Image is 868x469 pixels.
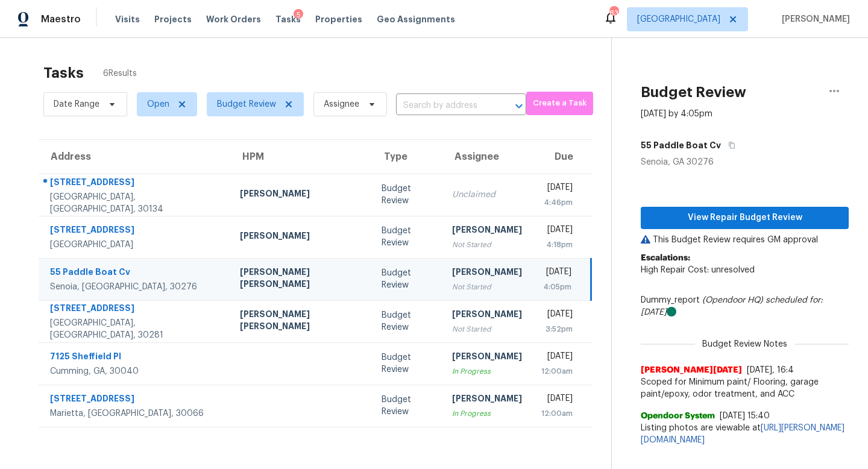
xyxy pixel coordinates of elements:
[641,234,849,246] p: This Budget Review requires GM approval
[206,13,261,25] span: Work Orders
[50,281,221,293] div: Senoia, [GEOGRAPHIC_DATA], 30276
[452,323,522,335] div: Not Started
[382,225,433,249] div: Budget Review
[541,266,572,281] div: [DATE]
[721,134,737,156] button: Copy Address
[382,267,433,291] div: Budget Review
[50,302,221,317] div: [STREET_ADDRESS]
[641,296,823,316] i: scheduled for: [DATE]
[41,13,81,25] span: Maestro
[230,140,372,174] th: HPM
[702,296,763,304] i: (Opendoor HQ)
[532,96,587,110] span: Create a Task
[526,92,593,115] button: Create a Task
[147,98,169,110] span: Open
[541,224,573,239] div: [DATE]
[442,140,532,174] th: Assignee
[377,13,455,25] span: Geo Assignments
[695,338,794,350] span: Budget Review Notes
[641,139,721,151] h5: 55 Paddle Boat Cv
[541,239,573,251] div: 4:18pm
[452,189,522,201] div: Unclaimed
[452,266,522,281] div: [PERSON_NAME]
[541,323,573,335] div: 3:52pm
[641,254,690,262] b: Escalations:
[720,412,770,420] span: [DATE] 15:40
[541,350,573,365] div: [DATE]
[240,230,362,245] div: [PERSON_NAME]
[452,224,522,239] div: [PERSON_NAME]
[541,197,573,209] div: 4:46pm
[452,239,522,251] div: Not Started
[54,98,99,110] span: Date Range
[637,13,720,25] span: [GEOGRAPHIC_DATA]
[240,266,362,293] div: [PERSON_NAME] [PERSON_NAME]
[641,410,715,422] span: Opendoor System
[154,13,192,25] span: Projects
[609,7,618,19] div: 83
[324,98,359,110] span: Assignee
[50,350,221,365] div: 7125 Sheffield Pl
[50,317,221,341] div: [GEOGRAPHIC_DATA], [GEOGRAPHIC_DATA], 30281
[275,15,301,24] span: Tasks
[641,156,849,168] div: Senoia, GA 30276
[452,365,522,377] div: In Progress
[50,408,221,420] div: Marietta, [GEOGRAPHIC_DATA], 30066
[641,266,755,274] span: High Repair Cost: unresolved
[50,224,221,239] div: [STREET_ADDRESS]
[452,350,522,365] div: [PERSON_NAME]
[641,294,849,318] div: Dummy_report
[50,365,221,377] div: Cumming, GA, 30040
[641,376,849,400] span: Scoped for Minimum paint/ Flooring, garage paint/epoxy, odor treatment, and ACC
[452,308,522,323] div: [PERSON_NAME]
[650,210,839,225] span: View Repair Budget Review
[541,392,573,408] div: [DATE]
[541,365,573,377] div: 12:00am
[747,366,794,374] span: [DATE], 16:4
[50,191,221,215] div: [GEOGRAPHIC_DATA], [GEOGRAPHIC_DATA], 30134
[240,187,362,203] div: [PERSON_NAME]
[641,422,849,446] span: Listing photos are viewable at
[641,424,844,444] a: [URL][PERSON_NAME][DOMAIN_NAME]
[382,183,433,207] div: Budget Review
[511,98,527,115] button: Open
[382,309,433,333] div: Budget Review
[294,9,303,21] div: 5
[315,13,362,25] span: Properties
[641,364,742,376] span: [PERSON_NAME][DATE]
[452,408,522,420] div: In Progress
[452,281,522,293] div: Not Started
[541,281,572,293] div: 4:05pm
[39,140,230,174] th: Address
[240,308,362,335] div: [PERSON_NAME] [PERSON_NAME]
[217,98,276,110] span: Budget Review
[50,239,221,251] div: [GEOGRAPHIC_DATA]
[115,13,140,25] span: Visits
[541,308,573,323] div: [DATE]
[382,394,433,418] div: Budget Review
[43,67,84,79] h2: Tasks
[372,140,442,174] th: Type
[50,176,221,191] div: [STREET_ADDRESS]
[382,351,433,376] div: Budget Review
[541,408,573,420] div: 12:00am
[452,392,522,408] div: [PERSON_NAME]
[396,96,492,115] input: Search by address
[50,392,221,408] div: [STREET_ADDRESS]
[541,181,573,197] div: [DATE]
[777,13,850,25] span: [PERSON_NAME]
[641,108,712,120] div: [DATE] by 4:05pm
[641,86,746,98] h2: Budget Review
[532,140,591,174] th: Due
[103,68,137,80] span: 6 Results
[641,207,849,229] button: View Repair Budget Review
[50,266,221,281] div: 55 Paddle Boat Cv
